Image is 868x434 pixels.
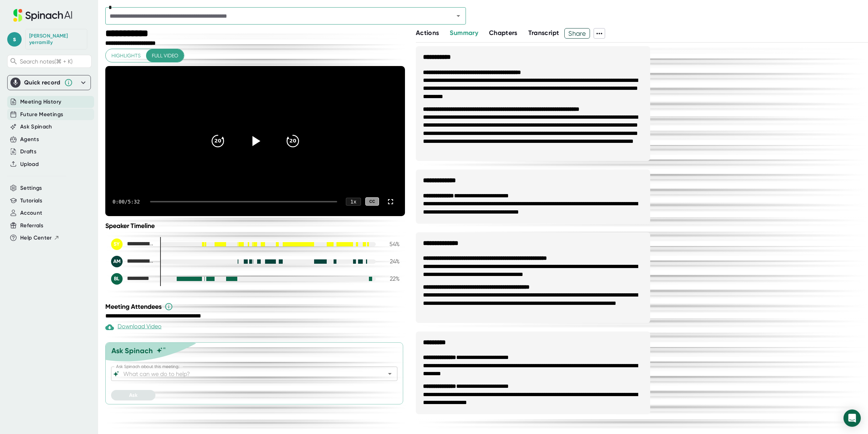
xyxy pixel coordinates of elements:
span: Actions [416,29,439,37]
button: Transcript [528,28,559,38]
span: Share [565,27,590,40]
div: SY [111,238,123,250]
input: What can we do to help? [122,369,374,379]
button: Settings [20,184,42,192]
button: Open [385,369,395,379]
button: Summary [450,28,478,38]
button: Highlights [106,49,146,62]
span: Transcript [528,29,559,37]
button: Account [20,209,42,217]
span: s [7,32,22,47]
button: Meeting History [20,98,61,106]
div: BL [111,273,123,285]
button: Upload [20,160,39,168]
button: Actions [416,28,439,38]
button: Referrals [20,222,43,230]
button: Ask Spinach [20,123,52,131]
button: Share [564,28,590,39]
span: Help Center [20,234,52,242]
div: Ben Liddle [111,273,154,285]
div: 24 % [382,258,400,265]
div: Quick record [24,79,61,86]
button: Chapters [489,28,517,38]
span: Ask [129,392,137,398]
span: Chapters [489,29,517,37]
div: Download Video [105,323,162,332]
div: Open Intercom Messenger [843,409,861,427]
button: Open [453,11,463,21]
button: Drafts [20,148,36,156]
span: Highlights [111,51,141,60]
span: Summary [450,29,478,37]
button: Tutorials [20,197,42,205]
div: 1 x [346,198,361,206]
button: Full video [146,49,184,62]
span: Full video [152,51,178,60]
div: Sumant Yerramilly [111,238,154,250]
div: Quick record [10,75,88,90]
div: CC [365,197,379,206]
div: Ask Spinach [111,346,153,355]
div: Speaker Timeline [105,222,405,230]
div: sumant yerramilly [29,33,83,45]
div: 54 % [382,241,400,247]
span: Search notes (⌘ + K) [20,58,72,65]
button: Help Center [20,234,60,242]
button: Agents [20,135,39,144]
button: Future Meetings [20,110,63,119]
button: Ask [111,390,155,400]
div: Aditya Mugali [111,256,154,267]
div: AM [111,256,123,267]
div: Meeting Attendees [105,302,407,311]
div: 22 % [382,275,400,282]
div: 0:00 / 5:32 [113,199,141,205]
